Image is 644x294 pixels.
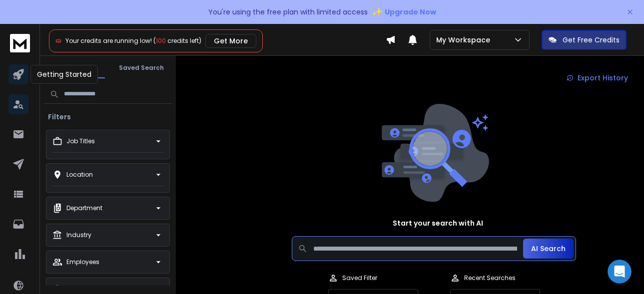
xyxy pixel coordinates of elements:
[10,151,190,189] div: Send us a messageWe'll be back online [DATE]
[145,16,165,36] img: Profile image for Lakshita
[158,227,174,234] span: Help
[464,274,516,282] p: Recent Searches
[372,5,383,19] span: ✨
[30,65,98,84] div: Getting Started
[66,137,95,145] p: Job Titles
[153,36,201,45] span: ( credits left)
[111,58,172,78] button: Saved Search
[20,170,167,181] div: We'll be back online [DATE]
[22,227,44,234] span: Home
[156,36,166,45] span: 100
[66,204,102,212] p: Department
[208,7,368,17] p: You're using the free plan with limited access
[133,202,200,242] button: Help
[44,57,105,78] button: Search
[393,218,483,228] h1: Start your search with AI
[608,260,632,284] iframe: Intercom live chat
[65,36,152,45] span: Your credits are running low!
[542,30,627,50] button: Get Free Credits
[385,7,436,17] span: Upgrade Now
[66,258,99,266] p: Employees
[372,2,436,22] button: ✨Upgrade Now
[20,21,87,33] img: logo
[379,104,489,202] img: image
[172,16,190,34] div: Close
[66,171,93,179] p: Location
[563,35,620,45] p: Get Free Credits
[20,160,167,170] div: Send us a message
[436,35,494,45] p: My Workspace
[107,16,127,36] img: Profile image for Rohan
[20,105,180,139] p: How can we assist you [DATE]?
[523,239,574,259] button: AI Search
[126,16,146,36] img: Profile image for Raj
[559,68,636,88] a: Export History
[10,34,30,52] img: logo
[20,71,180,105] p: Hi [PERSON_NAME] 👋
[205,34,256,48] button: Get More
[66,202,133,242] button: Messages
[44,112,75,122] h3: Filters
[83,227,117,234] span: Messages
[66,285,92,293] p: Revenue
[342,274,377,282] p: Saved Filter
[66,231,91,239] p: Industry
